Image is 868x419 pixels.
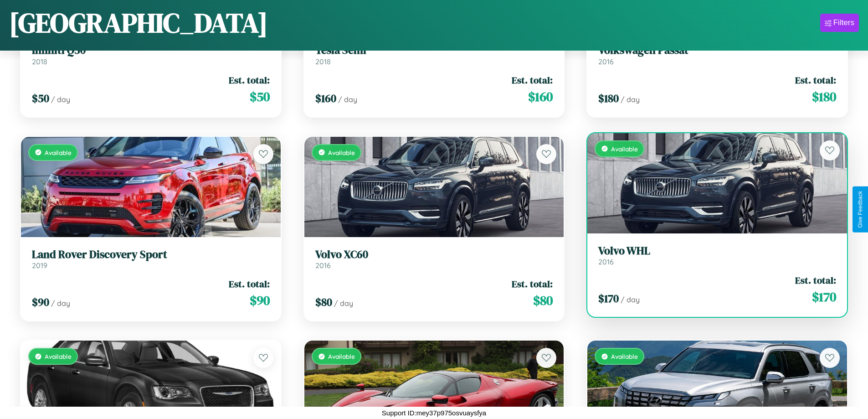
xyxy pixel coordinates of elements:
span: Available [45,149,72,156]
span: Available [328,352,355,360]
span: $ 50 [250,88,270,106]
span: Est. total: [512,73,553,87]
span: / day [51,299,70,308]
span: $ 50 [32,91,49,106]
span: Available [328,149,355,156]
a: Volvo XC602016 [315,248,553,270]
span: Available [611,352,638,360]
span: Est. total: [795,274,836,287]
span: Available [45,352,72,360]
span: 2016 [598,57,614,66]
a: Volkswagen Passat2016 [598,44,836,66]
span: $ 170 [598,291,619,306]
span: $ 80 [533,291,553,310]
h3: Volvo WHL [598,244,836,258]
h1: [GEOGRAPHIC_DATA] [9,4,268,41]
span: $ 160 [315,91,336,106]
h3: Land Rover Discovery Sport [32,248,270,261]
span: $ 180 [598,91,619,106]
span: 2018 [315,57,331,66]
span: 2019 [32,261,47,270]
span: / day [621,95,640,104]
span: $ 160 [528,88,553,106]
p: Support ID: mey37p975osvuaysfya [382,407,486,419]
span: $ 80 [315,295,332,310]
a: Infiniti Q502018 [32,44,270,66]
span: 2018 [32,57,47,66]
span: 2016 [598,257,614,266]
span: $ 170 [812,288,836,306]
a: Volvo WHL2016 [598,244,836,267]
h3: Tesla Semi [315,44,553,57]
span: $ 90 [32,295,49,310]
a: Tesla Semi2018 [315,44,553,66]
span: Est. total: [229,277,270,290]
span: 2016 [315,261,331,270]
span: Available [611,145,638,153]
span: $ 180 [812,88,836,106]
span: / day [334,299,353,308]
span: / day [621,295,640,304]
h3: Volvo XC60 [315,248,553,261]
span: Est. total: [795,73,836,87]
h3: Infiniti Q50 [32,44,270,57]
span: / day [51,95,70,104]
div: Give Feedback [857,191,863,228]
span: / day [338,95,357,104]
span: Est. total: [229,73,270,87]
span: Est. total: [512,277,553,290]
h3: Volkswagen Passat [598,44,836,57]
button: Filters [820,14,859,32]
div: Filters [833,18,854,27]
a: Land Rover Discovery Sport2019 [32,248,270,270]
span: $ 90 [250,291,270,310]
